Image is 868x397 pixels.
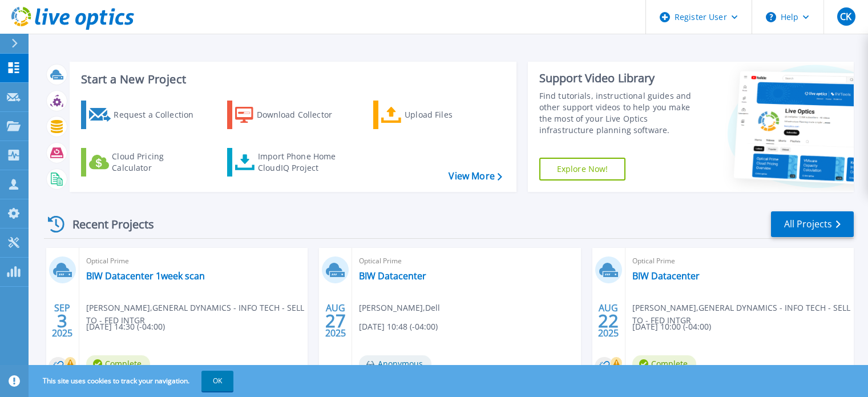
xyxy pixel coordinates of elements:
span: 3 [57,316,67,326]
span: [PERSON_NAME] , GENERAL DYNAMICS - INFO TECH - SELL TO - FED INTGR [632,302,854,327]
div: AUG 2025 [597,300,619,342]
span: Optical Prime [86,255,301,267]
button: OK [201,371,233,391]
span: [DATE] 10:48 (-04:00) [359,320,438,333]
span: Optical Prime [359,255,574,267]
span: [DATE] 10:00 (-04:00) [632,320,711,333]
h3: Start a New Project [81,73,502,86]
span: CK [840,12,851,21]
div: Request a Collection [114,103,205,126]
a: Explore Now! [539,158,626,181]
div: Upload Files [405,103,496,126]
span: Optical Prime [632,255,847,267]
div: Import Phone Home CloudIQ Project [258,151,347,174]
span: Complete [632,355,696,372]
span: 22 [598,316,619,326]
div: Support Video Library [539,71,703,86]
span: 27 [325,316,346,326]
div: Download Collector [257,103,348,126]
a: Cloud Pricing Calculator [81,148,208,177]
span: [DATE] 14:30 (-04:00) [86,320,165,333]
div: SEP 2025 [51,300,73,342]
a: Request a Collection [81,101,208,129]
a: BIW Datacenter [632,270,700,282]
a: BIW Datacenter 1week scan [86,270,205,282]
a: BIW Datacenter [359,270,426,282]
span: Complete [86,355,150,372]
span: Anonymous [359,355,431,372]
div: Cloud Pricing Calculator [112,151,203,174]
span: [PERSON_NAME] , Dell [359,302,440,314]
a: Download Collector [227,101,354,129]
div: AUG 2025 [325,300,346,342]
span: This site uses cookies to track your navigation. [31,371,233,391]
a: Upload Files [373,101,500,129]
div: Recent Projects [44,210,169,238]
a: View More [449,171,502,182]
a: All Projects [771,211,854,237]
div: Find tutorials, instructional guides and other support videos to help you make the most of your L... [539,90,703,136]
span: [PERSON_NAME] , GENERAL DYNAMICS - INFO TECH - SELL TO - FED INTGR [86,302,308,327]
